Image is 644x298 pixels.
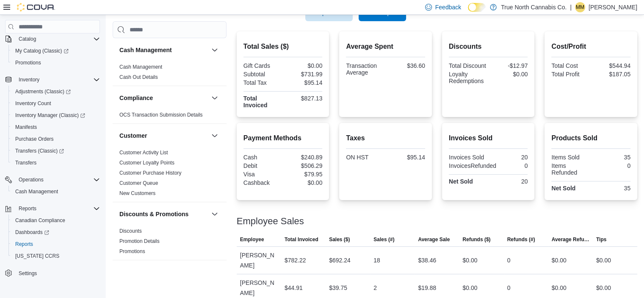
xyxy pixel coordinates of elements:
h2: Cost/Profit [551,42,630,52]
span: Manifests [12,122,100,132]
a: [US_STATE] CCRS [12,251,63,261]
span: Inventory Manager (Classic) [12,110,100,120]
div: $731.99 [285,71,322,78]
button: Cash Management [8,186,103,198]
span: [US_STATE] CCRS [15,253,59,259]
span: Reports [12,239,100,249]
span: Customer Purchase History [119,170,182,176]
span: Dashboards [15,229,49,236]
a: My Catalog (Classic) [8,45,103,57]
img: Cova [17,3,55,11]
div: Cash [243,154,281,161]
a: Purchase Orders [12,134,57,144]
div: $44.91 [285,283,303,293]
button: [US_STATE] CCRS [8,250,103,262]
span: Washington CCRS [12,251,100,261]
a: Adjustments (Classic) [8,86,103,97]
div: 35 [593,154,630,161]
h2: Products Sold [551,133,630,143]
button: Inventory Count [8,97,103,109]
div: 20 [490,178,528,185]
span: Customer Queue [119,180,158,187]
div: Compliance [113,110,227,123]
div: $0.00 [285,62,322,69]
a: Manifests [12,122,40,132]
span: Promotions [12,58,100,68]
span: Promotions [119,248,145,255]
span: Transfers (Classic) [15,148,64,154]
button: Catalog [2,33,103,45]
span: Average Refund [552,236,589,243]
a: Dashboards [8,226,103,238]
a: Canadian Compliance [12,215,69,226]
span: Transfers [15,159,36,166]
div: $782.22 [285,255,306,265]
h3: Discounts & Promotions [119,210,188,218]
span: Inventory Count [12,98,100,109]
span: Operations [19,176,44,183]
span: Catalog [15,34,100,44]
div: $240.89 [285,154,322,161]
div: 0 [593,162,630,169]
span: Reports [15,203,100,214]
button: Compliance [210,93,220,103]
span: Inventory [19,76,39,83]
div: $692.24 [329,255,351,265]
div: [PERSON_NAME] [237,247,281,274]
span: Refunds (#) [507,236,535,243]
strong: Net Sold [551,185,575,192]
div: $0.00 [285,179,322,186]
span: Purchase Orders [15,136,54,142]
div: 18 [373,255,380,265]
span: Manifests [15,124,37,131]
div: 35 [593,185,630,192]
a: Inventory Manager (Classic) [8,109,103,121]
div: $0.00 [490,71,528,78]
a: Inventory Count [12,98,55,109]
button: Operations [15,175,47,185]
button: Cash Management [210,45,220,55]
a: Customer Queue [119,180,158,186]
div: 2 [373,283,377,293]
div: Loyalty Redemptions [449,71,486,84]
div: $39.75 [329,283,347,293]
span: Dashboards [12,227,100,237]
span: Cash Out Details [119,74,158,81]
input: Dark Mode [468,3,486,12]
span: New Customers [119,190,155,197]
span: Cash Management [119,64,162,70]
div: Subtotal [243,71,281,78]
a: Transfers (Classic) [8,145,103,157]
span: Feedback [435,3,461,11]
h2: Payment Methods [243,133,323,143]
span: Total Invoiced [285,236,318,243]
span: Employee [240,236,264,243]
span: Average Sale [418,236,450,243]
a: Cash Management [12,187,61,197]
button: Reports [2,203,103,214]
div: $0.00 [552,283,567,293]
span: Sales (#) [373,236,394,243]
h3: Customer [119,131,147,140]
div: Items Sold [551,154,589,161]
div: $0.00 [596,255,611,265]
a: Promotion Details [119,238,160,244]
a: My Catalog (Classic) [12,46,72,56]
span: Promotions [15,59,41,66]
span: Adjustments (Classic) [12,86,100,97]
button: Canadian Compliance [8,214,103,226]
div: Total Profit [551,71,589,78]
h2: Average Spent [346,42,425,52]
a: OCS Transaction Submission Details [119,112,203,118]
span: OCS Transaction Submission Details [119,111,203,118]
button: Discounts & Promotions [210,209,220,219]
span: My Catalog (Classic) [12,46,100,56]
button: Manifests [8,121,103,133]
h3: Cash Management [119,46,172,54]
span: My Catalog (Classic) [15,47,69,54]
div: Gift Cards [243,62,281,69]
p: | [570,2,572,12]
div: 0 [507,283,511,293]
a: Reports [12,239,36,249]
button: Customer [119,131,208,140]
